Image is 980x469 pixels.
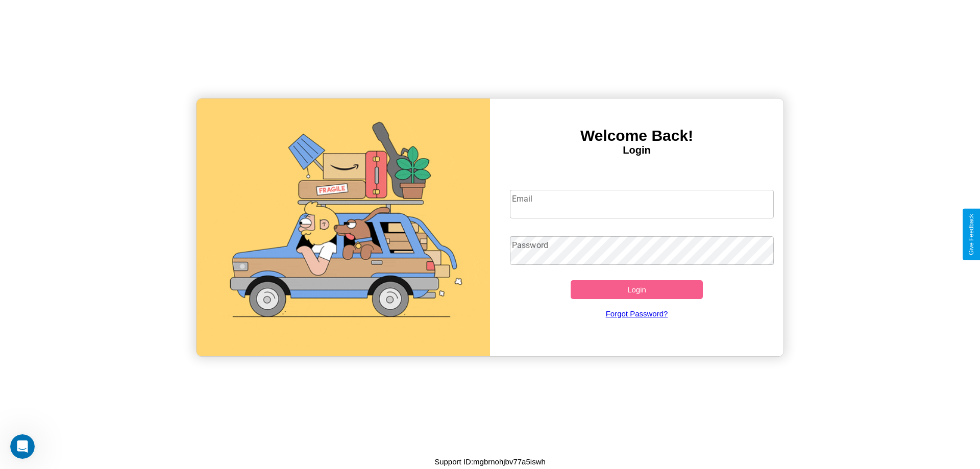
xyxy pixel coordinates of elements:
h3: Welcome Back! [490,127,783,144]
button: Login [571,280,703,299]
div: Give Feedback [968,214,975,255]
h4: Login [490,144,783,156]
p: Support ID: mgbrnohjbv77a5iswh [434,455,546,468]
img: gif [197,98,490,356]
iframe: Intercom live chat [10,434,35,459]
a: Forgot Password? [505,299,769,328]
